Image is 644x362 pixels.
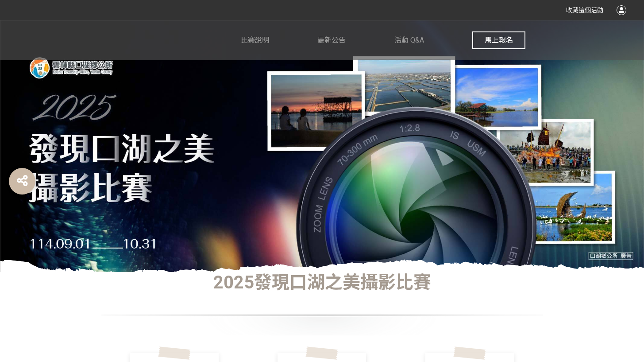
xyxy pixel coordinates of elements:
[241,20,269,60] a: 比賽說明
[485,36,513,44] span: 馬上報名
[394,36,424,44] span: 活動 Q&A
[472,31,525,49] button: 馬上報名
[317,36,346,44] span: 最新公告
[394,20,424,60] a: 活動 Q&A
[566,7,603,14] span: 收藏這個活動
[241,36,269,44] span: 比賽說明
[317,20,346,60] a: 最新公告
[101,272,544,293] h1: 2025發現口湖之美攝影比賽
